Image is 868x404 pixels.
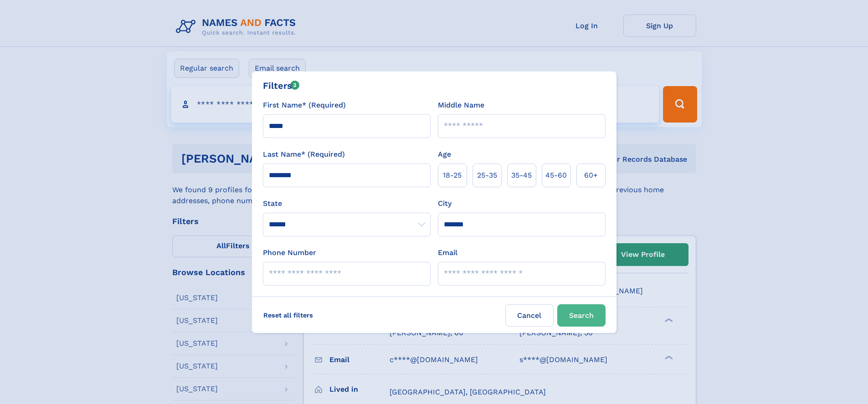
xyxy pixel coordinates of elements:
span: 45‑60 [545,170,567,181]
span: 60+ [584,170,598,181]
span: 35‑45 [511,170,532,181]
span: 18‑25 [443,170,462,181]
label: Cancel [505,304,554,327]
label: Middle Name [438,100,484,111]
label: City [438,198,452,209]
label: Age [438,149,451,160]
label: First Name* (Required) [263,100,346,111]
span: 25‑35 [477,170,497,181]
label: Email [438,247,457,258]
label: Last Name* (Required) [263,149,345,160]
label: Reset all filters [257,304,319,326]
label: State [263,198,431,209]
label: Phone Number [263,247,316,258]
div: Filters [263,79,300,92]
button: Search [557,304,606,327]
